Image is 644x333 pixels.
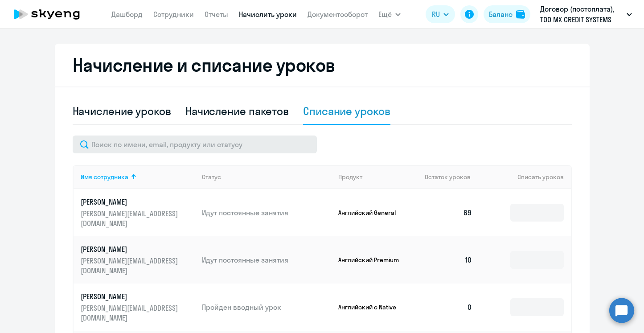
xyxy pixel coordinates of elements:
div: Продукт [338,173,418,181]
p: [PERSON_NAME][EMAIL_ADDRESS][DOMAIN_NAME] [81,256,180,275]
img: balance [516,10,525,19]
a: Документооборот [308,10,368,19]
div: Списание уроков [303,104,390,118]
a: Начислить уроки [239,10,297,19]
a: [PERSON_NAME][PERSON_NAME][EMAIL_ADDRESS][DOMAIN_NAME] [81,244,195,275]
p: [PERSON_NAME] [81,292,180,301]
p: Договор (постоплата), ТОО MX CREDIT SYSTEMS (ЭМЭКС КРЕДИТ СИСТЕМС) [540,4,623,25]
div: Начисление уроков [73,104,171,118]
span: Остаток уроков [425,173,471,181]
button: RU [426,5,455,23]
p: Английский с Native [338,303,405,311]
input: Поиск по имени, email, продукту или статусу [73,136,317,153]
p: Пройден вводный урок [202,302,331,312]
span: Ещё [378,9,392,20]
button: Ещё [378,5,401,23]
td: 0 [418,284,480,331]
p: [PERSON_NAME][EMAIL_ADDRESS][DOMAIN_NAME] [81,303,180,323]
a: Отчеты [205,10,228,19]
p: Идут постоянные занятия [202,255,331,265]
td: 10 [418,236,480,284]
div: Имя сотрудника [81,173,195,181]
div: Продукт [338,173,362,181]
a: [PERSON_NAME][PERSON_NAME][EMAIL_ADDRESS][DOMAIN_NAME] [81,197,195,228]
p: Идут постоянные занятия [202,208,331,218]
span: RU [432,9,440,20]
button: Балансbalance [484,5,530,23]
a: Сотрудники [153,10,194,19]
div: Статус [202,173,331,181]
p: [PERSON_NAME] [81,197,180,207]
div: Начисление пакетов [185,104,289,118]
div: Остаток уроков [425,173,480,181]
p: [PERSON_NAME] [81,244,180,254]
p: Английский General [338,209,405,217]
a: Дашборд [111,10,143,19]
div: Статус [202,173,221,181]
div: Баланс [489,9,513,20]
td: 69 [418,189,480,236]
p: Английский Premium [338,256,405,264]
th: Списать уроков [480,165,570,189]
p: [PERSON_NAME][EMAIL_ADDRESS][DOMAIN_NAME] [81,209,180,228]
a: [PERSON_NAME][PERSON_NAME][EMAIL_ADDRESS][DOMAIN_NAME] [81,292,195,323]
h2: Начисление и списание уроков [73,54,572,76]
div: Имя сотрудника [81,173,128,181]
button: Договор (постоплата), ТОО MX CREDIT SYSTEMS (ЭМЭКС КРЕДИТ СИСТЕМС) [536,4,636,25]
